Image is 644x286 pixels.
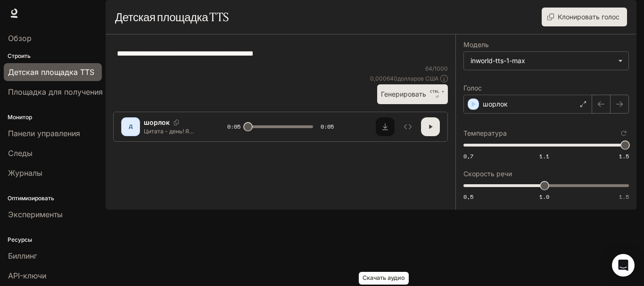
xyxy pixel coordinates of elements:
font: шорлок [144,118,170,126]
font: Модель [463,41,489,49]
font: 1.5 [619,193,629,201]
button: Копировать голосовой идентификатор [170,120,183,125]
font: 0,5 [463,193,473,201]
font: долларов США [397,75,438,82]
font: 0,7 [463,152,473,160]
font: 0,000640 [370,75,397,82]
font: Клонировать голос [558,13,619,21]
font: 1000 [434,65,448,72]
font: / [432,65,434,72]
font: Скорость речи [463,170,512,178]
button: Осмотреть [398,117,417,136]
button: ГенерироватьCTRL +⏎ [377,84,448,104]
font: 64 [425,65,432,72]
div: inworld-tts-1-max [464,52,628,70]
font: Скачать аудио [363,274,405,281]
font: Голос [463,84,482,92]
button: Скачать аудио [376,117,395,136]
font: Генерировать [381,90,426,98]
font: 1.5 [619,152,629,160]
div: Открытый Интерком Мессенджер [612,254,635,277]
button: Сбросить к настройкам по умолчанию [619,128,629,139]
font: inworld-tts-1-max [471,57,525,65]
font: CTRL + [430,89,444,94]
font: Цитата - день! Я памятник себе воздвиг — из лего. [144,128,195,151]
font: шорлок [483,100,508,108]
button: Клонировать голос [542,8,627,26]
font: 1.1 [539,152,549,160]
font: ⏎ [436,95,439,99]
font: Д [129,123,133,129]
font: Детская площадка TTS [115,10,229,24]
font: 0:05 [321,123,334,131]
font: Температура [463,129,507,137]
font: 0:05 [227,123,240,131]
font: 1.0 [539,193,549,201]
